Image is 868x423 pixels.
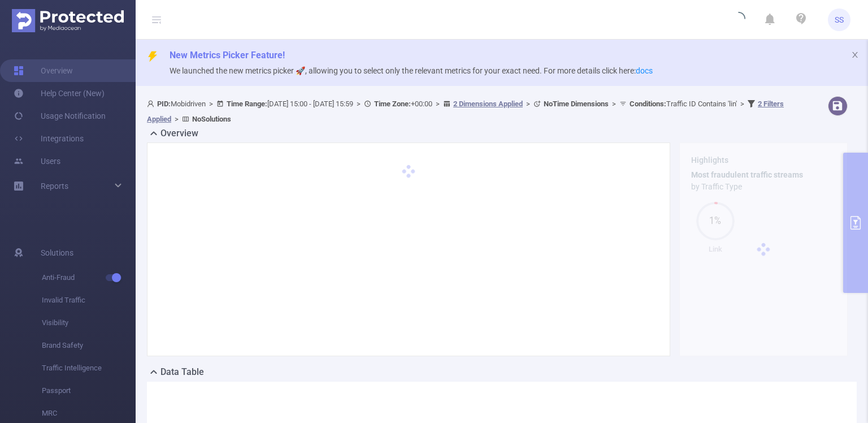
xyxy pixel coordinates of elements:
[835,8,844,31] span: SS
[147,100,157,107] i: icon: user
[737,100,748,108] span: >
[851,49,859,61] button: icon: close
[544,100,609,108] b: No Time Dimensions
[609,100,619,108] span: >
[206,100,216,108] span: >
[14,82,105,105] a: Help Center (New)
[170,66,653,75] span: We launched the new metrics picker 🚀, allowing you to select only the relevant metrics for your e...
[14,59,73,82] a: Overview
[636,66,653,75] a: docs
[42,266,136,289] span: Anti-Fraud
[630,100,737,108] span: Traffic ID Contains 'lin'
[14,105,106,127] a: Usage Notification
[630,100,666,108] b: Conditions :
[171,115,182,123] span: >
[14,127,84,150] a: Integrations
[42,289,136,312] span: Invalid Traffic
[192,115,231,123] b: No Solutions
[353,100,364,108] span: >
[851,51,859,59] i: icon: close
[12,9,124,32] img: Protected Media
[41,241,73,264] span: Solutions
[432,100,443,108] span: >
[147,51,158,62] i: icon: thunderbolt
[374,100,411,108] b: Time Zone:
[453,100,523,108] u: 2 Dimensions Applied
[732,12,745,28] i: icon: loading
[157,100,171,108] b: PID:
[42,357,136,379] span: Traffic Intelligence
[42,379,136,402] span: Passport
[160,365,204,379] h2: Data Table
[170,50,285,61] span: New Metrics Picker Feature!
[523,100,533,108] span: >
[41,175,68,197] a: Reports
[147,100,784,123] span: Mobidriven [DATE] 15:00 - [DATE] 15:59 +00:00
[41,182,68,191] span: Reports
[160,127,198,140] h2: Overview
[227,100,267,108] b: Time Range:
[42,334,136,357] span: Brand Safety
[42,312,136,334] span: Visibility
[14,150,60,172] a: Users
